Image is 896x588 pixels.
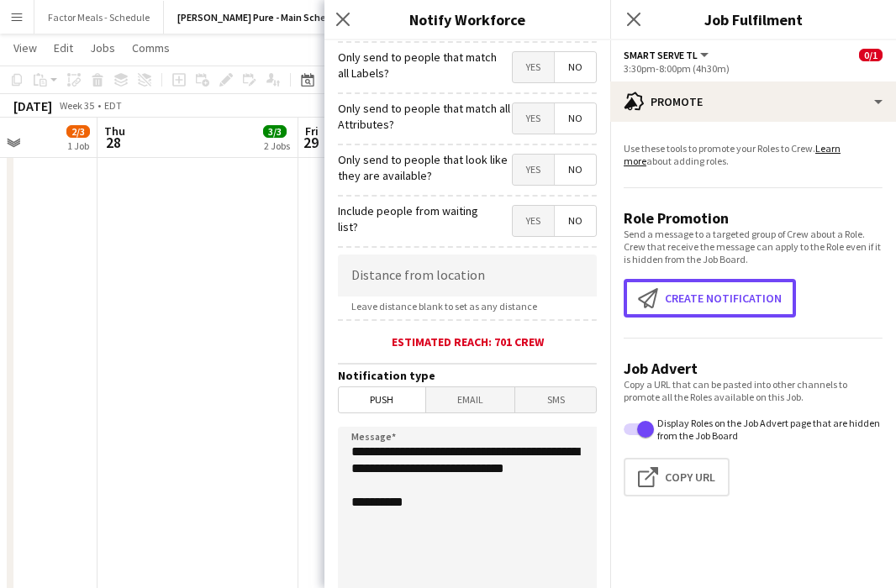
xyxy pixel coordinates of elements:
[513,103,554,134] span: Yes
[513,206,554,236] span: Yes
[90,40,115,55] span: Jobs
[555,155,596,185] span: No
[55,99,98,112] span: Week 35
[338,101,512,131] label: Only send to people that match all Attributes?
[125,37,177,59] a: Comms
[513,52,554,82] span: Yes
[13,40,37,55] span: View
[264,139,290,152] div: 2 Jobs
[34,1,164,34] button: Factor Meals - Schedule
[324,8,610,30] h3: Notify Workforce
[515,387,596,412] span: SMS
[555,206,596,236] span: No
[54,40,73,55] span: Edit
[859,49,883,61] span: 0/1
[610,8,896,30] h3: Job Fulfilment
[132,40,170,55] span: Comms
[654,417,883,442] label: Display Roles on the Job Advert page that are hidden from the Job Board
[338,300,551,312] span: Leave distance blank to set as any distance
[263,125,287,138] span: 3/3
[624,378,883,403] p: Copy a URL that can be pasted into other channels to promote all the Roles available on this Job.
[624,458,730,496] button: Copy Url
[305,123,319,139] span: Fri
[624,228,883,265] p: Send a message to a targeted group of Crew about a Role. Crew that receive the message can apply ...
[67,139,89,152] div: 1 Job
[303,133,319,152] span: 29
[555,103,596,134] span: No
[339,387,425,412] span: Push
[624,142,841,167] a: Learn more
[338,334,597,349] div: Estimated reach: 701 crew
[104,99,122,112] div: EDT
[338,152,512,182] label: Only send to people that look like they are available?
[624,359,883,378] h3: Job Advert
[13,97,52,114] div: [DATE]
[513,155,554,185] span: Yes
[624,62,883,75] div: 3:30pm-8:00pm (4h30m)
[624,142,883,167] p: Use these tools to promote your Roles to Crew. about adding roles.
[102,133,125,152] span: 28
[83,37,122,59] a: Jobs
[47,37,80,59] a: Edit
[338,203,494,234] label: Include people from waiting list?
[164,1,361,34] button: [PERSON_NAME] Pure - Main Schedule
[426,387,515,412] span: Email
[624,49,698,61] span: Smart Serve TL
[624,49,711,61] button: Smart Serve TL
[610,81,896,122] div: Promote
[555,52,596,82] span: No
[66,125,90,138] span: 2/3
[104,123,125,139] span: Thu
[338,368,597,383] h3: Notification type
[338,50,510,80] label: Only send to people that match all Labels?
[624,208,883,228] h3: Role Promotion
[624,279,796,318] button: Create notification
[7,37,44,59] a: View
